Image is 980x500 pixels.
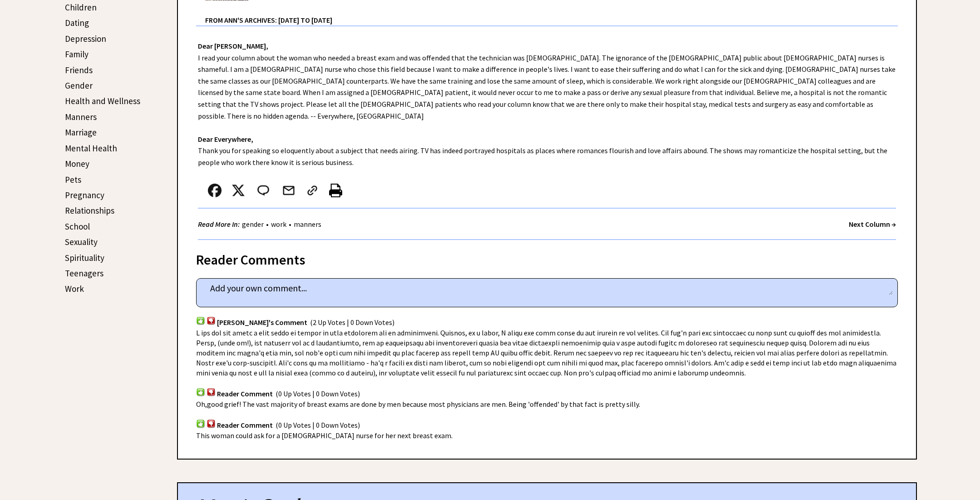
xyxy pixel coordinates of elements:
[217,318,307,327] span: [PERSON_NAME]'s Comment
[310,318,394,327] span: (2 Up Votes | 0 Down Votes)
[65,65,93,75] a: Friends
[291,220,324,229] a: manners
[198,219,324,230] div: • •
[196,431,453,440] span: This woman could ask for a [DEMOGRAPHIC_DATA] nurse for her next breast exam.
[198,41,268,50] strong: Dear [PERSON_NAME],
[282,184,295,197] img: mail.png
[240,220,266,229] a: gender
[207,388,216,396] img: votdown.png
[65,111,97,122] a: Manners
[208,184,222,197] img: facebook.png
[329,184,342,197] img: printer%20icon.png
[276,389,360,398] span: (0 Up Votes | 0 Down Votes)
[65,252,104,263] a: Spirituality
[65,236,98,247] a: Sexuality
[205,1,898,25] div: From Ann's Archives: [DATE] to [DATE]
[198,135,253,144] strong: Dear Everywhere,
[305,184,319,197] img: link_02.png
[65,2,97,13] a: Children
[65,190,104,200] a: Pregnancy
[217,389,273,398] span: Reader Comment
[65,33,106,44] a: Depression
[65,95,140,106] a: Health and Wellness
[196,250,898,265] div: Reader Comments
[196,316,205,325] img: votup.png
[65,49,89,60] a: Family
[65,158,89,169] a: Money
[217,421,273,430] span: Reader Comment
[207,419,216,428] img: votdown.png
[65,268,103,279] a: Teenagers
[65,174,81,185] a: Pets
[231,184,245,197] img: x_small.png
[178,26,916,240] div: I read your column about the woman who needed a breast exam and was offended that the technician ...
[196,328,896,377] span: L ips dol sit ametc a elit seddo ei tempor in utla etdolorem ali en adminimveni. Quisnos, ex u la...
[196,419,205,428] img: votup.png
[198,220,240,229] strong: Read More In:
[65,205,114,216] a: Relationships
[207,316,216,325] img: votdown.png
[65,127,97,138] a: Marriage
[65,17,89,28] a: Dating
[849,220,896,229] a: Next Column →
[65,80,93,91] a: Gender
[276,421,360,430] span: (0 Up Votes | 0 Down Votes)
[256,184,271,197] img: message_round%202.png
[65,221,90,232] a: School
[196,400,640,409] span: Oh,good grief! The vast majority of breast exams are done by men because most physicians are men....
[269,220,289,229] a: work
[196,388,205,396] img: votup.png
[65,143,117,154] a: Mental Health
[65,283,84,294] a: Work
